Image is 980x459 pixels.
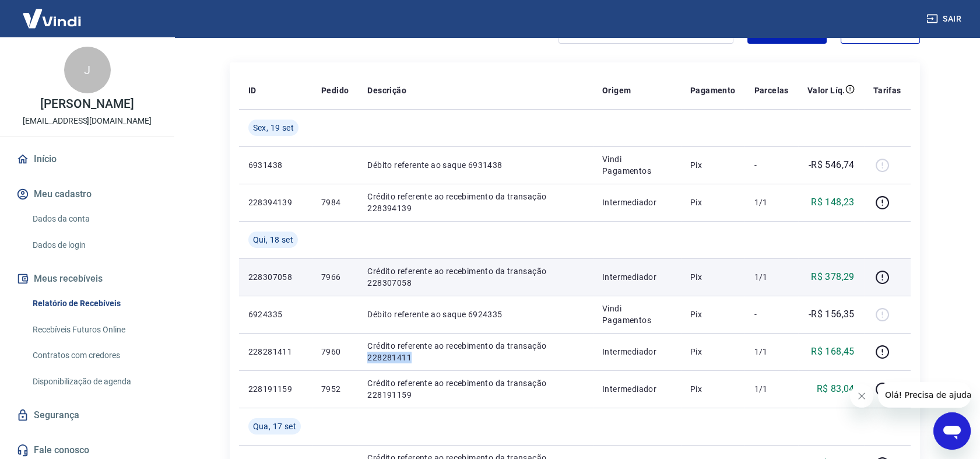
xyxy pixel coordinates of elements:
[14,402,160,428] a: Segurança
[754,85,788,96] p: Parcelas
[248,197,303,208] p: 228394139
[754,383,788,395] p: 1/1
[14,181,160,207] button: Meu cadastro
[248,346,303,358] p: 228281411
[690,85,736,96] p: Pagamento
[14,146,160,172] a: Início
[690,309,736,320] p: Pix
[23,115,152,127] p: [EMAIL_ADDRESS][DOMAIN_NAME]
[602,271,672,283] p: Intermediador
[14,1,90,36] img: Vindi
[816,382,854,396] p: R$ 83,04
[367,340,584,363] p: Crédito referente ao recebimento da transação 228281411
[602,153,672,177] p: Vindi Pagamentos
[14,266,160,292] button: Meus recebíveis
[602,346,672,358] p: Intermediador
[253,122,294,134] span: Sex, 19 set
[811,345,855,359] p: R$ 168,45
[28,370,160,394] a: Disponibilização de agenda
[248,159,303,171] p: 6931438
[7,8,98,17] span: Olá! Precisa de ajuda?
[321,271,349,283] p: 7966
[809,307,855,321] p: -R$ 156,35
[690,383,736,395] p: Pix
[248,271,303,283] p: 228307058
[28,233,160,257] a: Dados de login
[367,85,406,96] p: Descrição
[28,292,160,316] a: Relatório de Recebíveis
[754,346,788,358] p: 1/1
[602,383,672,395] p: Intermediador
[321,346,349,358] p: 7960
[40,98,134,110] p: [PERSON_NAME]
[367,159,584,171] p: Débito referente ao saque 6931438
[754,197,788,208] p: 1/1
[878,382,971,408] iframe: Mensagem da empresa
[367,377,584,401] p: Crédito referente ao recebimento da transação 228191159
[248,309,303,320] p: 6924335
[809,158,855,172] p: -R$ 546,74
[253,234,293,246] span: Qui, 18 set
[321,383,349,395] p: 7952
[367,309,584,320] p: Débito referente ao saque 6924335
[811,270,855,284] p: R$ 378,29
[690,346,736,358] p: Pix
[321,197,349,208] p: 7984
[754,159,788,171] p: -
[248,85,257,96] p: ID
[28,344,160,367] a: Contratos com credores
[690,197,736,208] p: Pix
[850,384,873,408] iframe: Fechar mensagem
[248,383,303,395] p: 228191159
[64,47,111,93] div: J
[873,85,901,96] p: Tarifas
[367,265,584,289] p: Crédito referente ao recebimento da transação 228307058
[28,207,160,231] a: Dados da conta
[933,412,971,450] iframe: Botão para abrir a janela de mensagens
[602,303,672,326] p: Vindi Pagamentos
[924,8,966,30] button: Sair
[754,309,788,320] p: -
[811,195,855,209] p: R$ 148,23
[253,421,296,432] span: Qua, 17 set
[28,318,160,342] a: Recebíveis Futuros Online
[602,85,631,96] p: Origem
[367,191,584,214] p: Crédito referente ao recebimento da transação 228394139
[754,271,788,283] p: 1/1
[321,85,349,96] p: Pedido
[690,271,736,283] p: Pix
[807,85,845,96] p: Valor Líq.
[690,159,736,171] p: Pix
[602,197,672,208] p: Intermediador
